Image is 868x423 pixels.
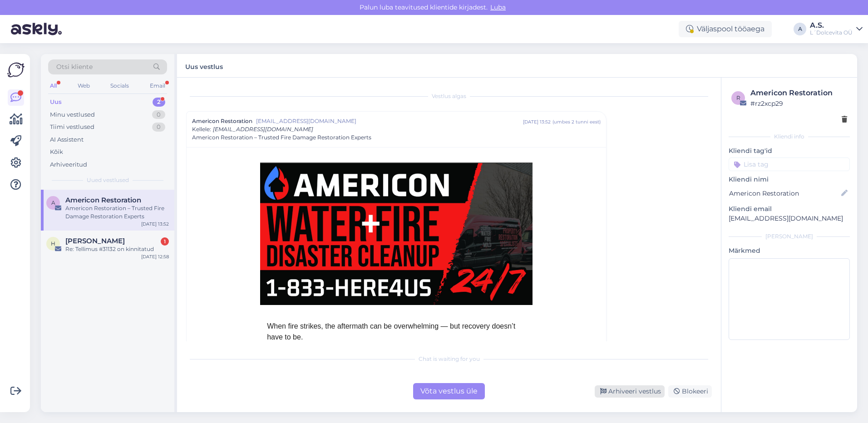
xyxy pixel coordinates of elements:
[668,385,712,398] div: Blokeeri
[51,240,55,247] span: H
[161,237,169,246] div: 1
[729,188,839,198] input: Lisa nimi
[679,21,772,37] div: Väljaspool tööaega
[65,245,169,253] div: Re: Tellimus #31132 on kinnitatud
[7,61,25,79] img: Askly Logo
[750,98,847,108] div: # rz2xcp29
[794,23,806,35] div: A
[729,214,850,223] p: [EMAIL_ADDRESS][DOMAIN_NAME]
[729,246,850,256] p: Märkmed
[192,126,211,133] span: Kellele :
[152,123,165,132] div: 0
[729,175,850,184] p: Kliendi nimi
[256,117,523,125] span: [EMAIL_ADDRESS][DOMAIN_NAME]
[736,94,740,101] span: r
[413,383,485,399] div: Võta vestlus üle
[56,62,93,72] span: Otsi kliente
[729,232,850,241] div: [PERSON_NAME]
[50,110,95,119] div: Minu vestlused
[213,126,313,133] span: [EMAIL_ADDRESS][DOMAIN_NAME]
[65,204,169,221] div: Americon Restoration – Trusted Fire Damage Restoration Experts
[488,3,508,11] span: Luba
[108,80,131,92] div: Socials
[186,92,712,100] div: Vestlus algas
[87,176,129,184] span: Uued vestlused
[50,160,87,169] div: Arhiveeritud
[50,135,84,144] div: AI Assistent
[267,321,526,343] p: When fire strikes, the aftermath can be overwhelming — but recovery doesn’t have to be.
[192,117,252,125] span: Americon Restoration
[186,355,712,363] div: Chat is waiting for you
[810,22,863,36] a: A.S.L´Dolcevita OÜ
[729,146,850,156] p: Kliendi tag'id
[50,98,62,107] div: Uus
[552,118,601,125] div: ( umbes 2 tunni eest )
[810,29,853,36] div: L´Dolcevita OÜ
[152,110,165,119] div: 0
[48,80,59,92] div: All
[51,199,55,206] span: A
[192,133,371,142] span: Americon Restoration – Trusted Fire Damage Restoration Experts
[148,80,167,92] div: Email
[729,157,850,171] input: Lisa tag
[76,80,92,92] div: Web
[65,196,141,204] span: Americon Restoration
[729,204,850,214] p: Kliendi email
[153,98,165,107] div: 2
[729,133,850,141] div: Kliendi info
[65,237,125,245] span: Helen Klettenberg
[810,22,853,29] div: A.S.
[185,59,223,72] label: Uus vestlus
[523,118,551,125] div: [DATE] 13:52
[141,221,169,227] div: [DATE] 13:52
[595,385,665,398] div: Arhiveeri vestlus
[750,88,847,98] div: Americon Restoration
[50,148,63,157] div: Kõik
[50,123,94,132] div: Tiimi vestlused
[141,253,169,260] div: [DATE] 12:58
